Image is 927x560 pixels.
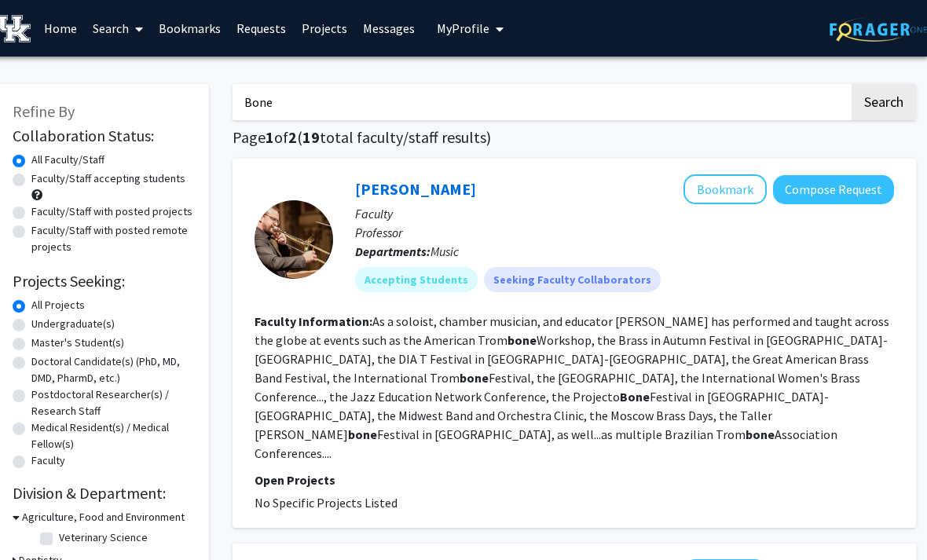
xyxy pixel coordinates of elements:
a: Requests [229,1,294,56]
mat-chip: Seeking Faculty Collaborators [484,267,661,292]
label: Faculty [31,452,65,469]
label: Veterinary Science [59,529,148,546]
button: Add Bradley Kerns to Bookmarks [683,174,767,204]
label: Faculty/Staff with posted remote projects [31,222,193,255]
label: All Projects [31,297,85,313]
span: 1 [266,127,274,147]
h2: Collaboration Status: [13,126,193,145]
button: Search [852,84,916,120]
label: Postdoctoral Researcher(s) / Research Staff [31,386,193,419]
h2: Division & Department: [13,484,193,503]
b: Faculty Information: [255,313,372,329]
span: No Specific Projects Listed [255,495,398,511]
label: Doctoral Candidate(s) (PhD, MD, DMD, PharmD, etc.) [31,353,193,386]
h1: Page of ( total faculty/staff results) [233,128,916,147]
label: Medical Resident(s) / Medical Fellow(s) [31,419,193,452]
label: Undergraduate(s) [31,316,115,332]
p: Professor [355,223,894,242]
a: [PERSON_NAME] [355,179,476,199]
b: Departments: [355,243,431,259]
span: 19 [302,127,320,147]
p: Open Projects [255,470,894,489]
b: bone [746,426,775,442]
h2: Projects Seeking: [13,272,193,291]
button: Compose Request to Bradley Kerns [773,175,894,204]
b: bone [507,332,537,348]
input: Search Keywords [233,84,849,120]
a: Projects [294,1,355,56]
a: Home [36,1,85,56]
span: Refine By [13,101,75,121]
b: bone [348,426,377,442]
b: bone [460,370,489,386]
label: Faculty/Staff with posted projects [31,203,192,220]
b: Bone [620,389,650,404]
fg-read-more: As a soloist, chamber musician, and educator [PERSON_NAME] has performed and taught across the gl... [255,313,889,461]
a: Messages [355,1,423,56]
a: Bookmarks [151,1,229,56]
span: Music [431,243,459,259]
span: My Profile [437,20,489,36]
label: Master's Student(s) [31,335,124,351]
a: Search [85,1,151,56]
h3: Agriculture, Food and Environment [22,509,185,525]
span: 2 [288,127,297,147]
mat-chip: Accepting Students [355,267,478,292]
p: Faculty [355,204,894,223]
iframe: Chat [12,489,67,548]
label: Faculty/Staff accepting students [31,170,185,187]
label: All Faculty/Staff [31,152,104,168]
